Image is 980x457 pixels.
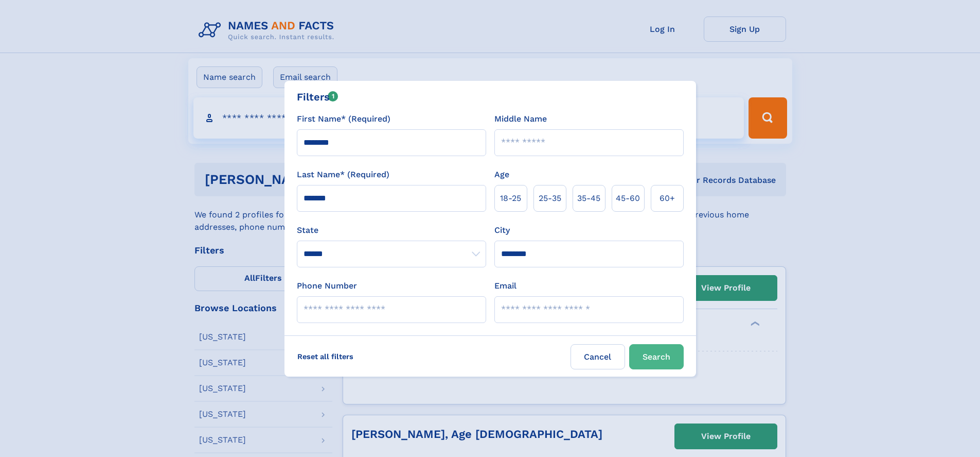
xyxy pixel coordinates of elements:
span: 18‑25 [500,192,521,205]
span: 25‑35 [539,192,561,205]
label: State [297,224,486,236]
label: Phone Number [297,280,357,292]
span: 35‑45 [577,192,600,205]
label: Last Name* (Required) [297,168,389,181]
span: 60+ [660,192,675,205]
label: Reset all filters [291,344,360,369]
label: Cancel [571,344,625,369]
label: Middle Name [494,113,547,125]
label: First Name* (Required) [297,113,390,125]
span: 45‑60 [616,192,640,205]
label: Email [494,280,516,292]
div: Filters [297,89,338,105]
label: City [494,224,510,236]
button: Search [629,344,684,369]
label: Age [494,168,509,181]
